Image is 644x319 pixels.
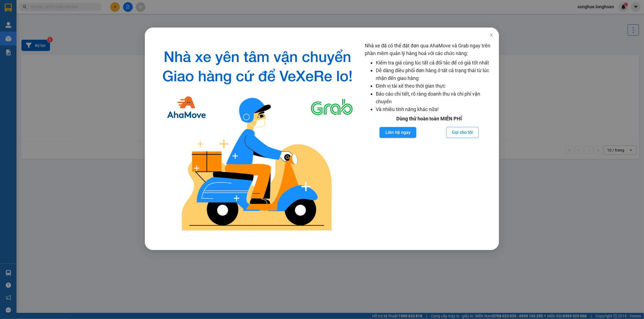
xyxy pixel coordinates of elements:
button: Liên hệ ngay [380,127,417,138]
img: logo [155,42,360,236]
div: Nhà xe đã có thể đặt đơn qua AhaMove và Grab ngay trên phần mềm quản lý hàng hoá với các chức năng: [365,42,494,236]
span: close [489,33,494,37]
li: Báo cáo chi tiết, rõ ràng doanh thu và chi phí vận chuyển [376,90,494,106]
div: Dùng thử hoàn toàn MIỄN PHÍ [365,115,494,123]
button: Close [484,28,499,43]
li: Và nhiều tính năng khác nữa! [376,106,494,113]
button: Gọi cho tôi [446,127,479,138]
li: Kiểm tra giá cùng lúc tất cả đối tác để có giá tốt nhất [376,59,494,67]
span: Gọi cho tôi [452,129,473,136]
li: Định vị tài xế theo thời gian thực [376,82,494,90]
li: Dễ dàng điều phối đơn hàng ở tất cả trạng thái từ lúc nhận đến giao hàng [376,67,494,82]
span: Liên hệ ngay [386,129,411,136]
